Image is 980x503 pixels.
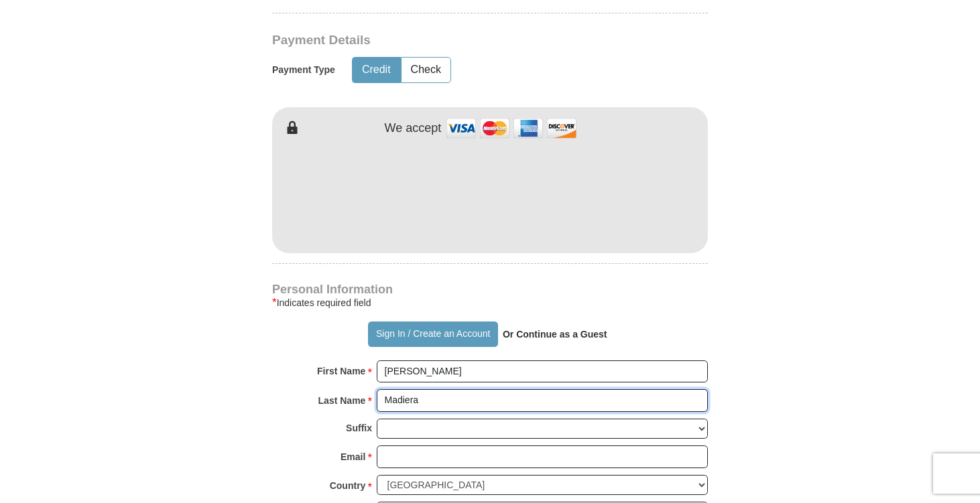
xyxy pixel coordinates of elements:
[330,476,366,495] strong: Country
[272,64,335,76] h5: Payment Type
[272,33,614,48] h3: Payment Details
[353,58,400,82] button: Credit
[368,321,497,347] button: Sign In / Create an Account
[272,295,708,311] div: Indicates required field
[341,447,365,466] strong: Email
[402,58,450,82] button: Check
[272,284,708,295] h4: Personal Information
[317,362,365,380] strong: First Name
[385,121,442,136] h4: We accept
[346,419,372,437] strong: Suffix
[503,329,607,340] strong: Or Continue as a Guest
[444,114,578,143] img: credit cards accepted
[318,391,366,410] strong: Last Name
